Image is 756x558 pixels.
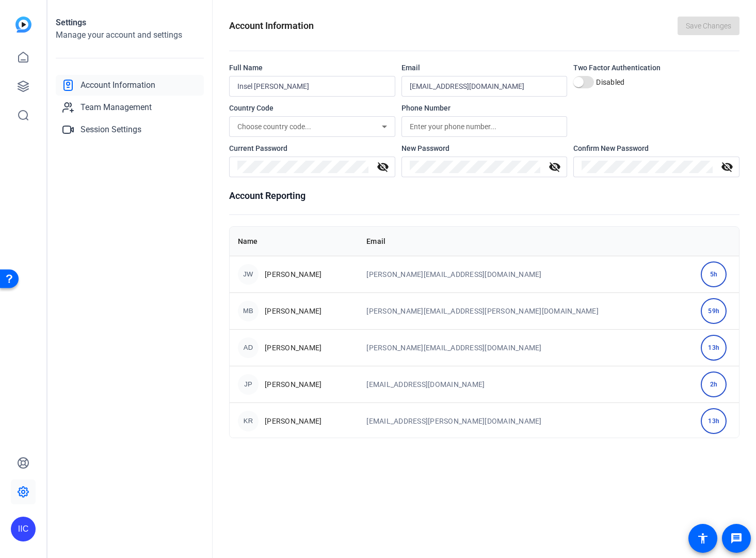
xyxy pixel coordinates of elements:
h2: Manage your account and settings [56,29,204,41]
mat-icon: visibility_off [371,161,395,173]
mat-icon: visibility_off [542,161,567,173]
div: Two Factor Authentication [573,63,739,73]
span: [PERSON_NAME] [265,416,321,426]
div: 13h [701,408,727,434]
span: [PERSON_NAME] [265,269,321,280]
span: Session Settings [81,123,141,136]
th: Name [230,227,358,256]
h1: Settings [56,17,204,29]
h1: Account Information [229,19,314,33]
td: [PERSON_NAME][EMAIL_ADDRESS][PERSON_NAME][DOMAIN_NAME] [358,292,693,329]
div: Phone Number [401,103,568,113]
div: Email [401,63,568,73]
div: Full Name [229,63,395,73]
label: Disabled [594,77,624,87]
mat-icon: message [730,532,743,545]
div: 5h [701,261,727,287]
td: [EMAIL_ADDRESS][PERSON_NAME][DOMAIN_NAME] [358,402,693,439]
span: Choose country code... [237,122,311,131]
input: Enter your phone number... [410,120,559,133]
div: JW [238,264,259,285]
input: Enter your email... [410,80,559,92]
div: Confirm New Password [573,143,739,153]
div: IIC [11,517,36,541]
div: JP [238,374,259,395]
span: [PERSON_NAME] [265,379,321,390]
h1: Account Reporting [229,189,739,203]
div: 59h [701,298,727,324]
a: Team Management [56,97,204,118]
a: Account Information [56,75,204,96]
div: AD [238,337,259,358]
div: 13h [701,335,727,361]
div: Country Code [229,103,395,113]
span: Team Management [81,101,152,114]
mat-icon: visibility_off [715,161,739,173]
mat-icon: accessibility [697,532,709,545]
span: Account Information [81,79,155,91]
td: [EMAIL_ADDRESS][DOMAIN_NAME] [358,366,693,402]
div: MB [238,301,259,321]
td: [PERSON_NAME][EMAIL_ADDRESS][DOMAIN_NAME] [358,256,693,292]
div: KR [238,411,259,431]
td: [PERSON_NAME][EMAIL_ADDRESS][DOMAIN_NAME] [358,329,693,366]
a: Session Settings [56,119,204,140]
th: Email [358,227,693,256]
img: blue-gradient.svg [15,17,31,33]
div: New Password [401,143,568,153]
input: Enter your name... [237,80,387,92]
span: [PERSON_NAME] [265,306,321,316]
span: [PERSON_NAME] [265,343,321,353]
div: 2h [701,371,727,397]
div: Current Password [229,143,395,153]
